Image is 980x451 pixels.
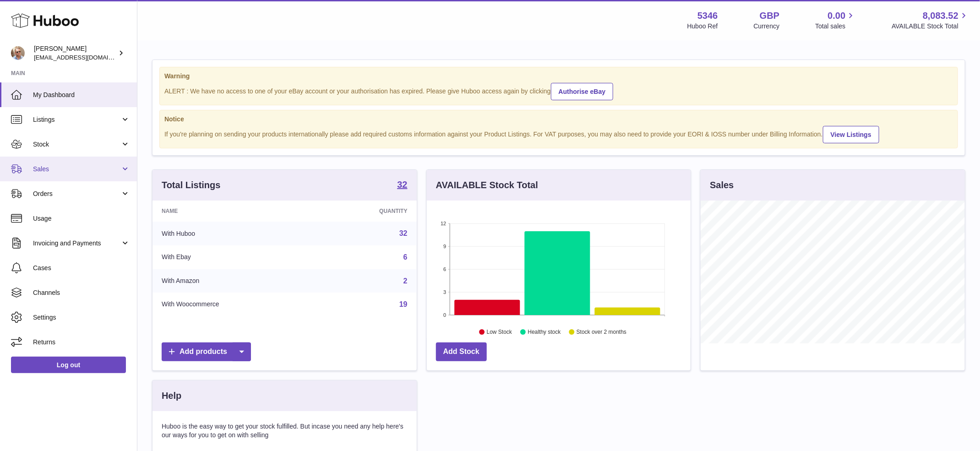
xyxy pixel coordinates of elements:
span: Orders [33,190,120,198]
span: Channels [33,288,130,297]
text: 6 [443,266,446,272]
span: 0.00 [828,10,846,22]
text: 12 [441,221,446,226]
h3: Help [162,390,181,402]
div: Currency [754,22,780,31]
div: ALERT : We have no access to one of your eBay account or your authorisation has expired. Please g... [164,82,953,100]
h3: AVAILABLE Stock Total [436,179,538,191]
a: 6 [403,253,408,261]
text: 9 [443,244,446,249]
a: 8,083.52 AVAILABLE Stock Total [892,10,969,31]
div: Huboo Ref [687,22,718,31]
a: 19 [399,300,408,308]
span: Sales [33,165,120,174]
div: [PERSON_NAME] [34,44,116,62]
text: 0 [443,312,446,318]
h3: Sales [710,179,734,191]
span: AVAILABLE Stock Total [892,22,969,31]
strong: Notice [164,115,953,124]
span: 8,083.52 [923,10,958,22]
a: Add Stock [436,342,487,361]
strong: 32 [397,180,407,189]
span: My Dashboard [33,91,130,99]
text: Stock over 2 months [577,329,626,336]
p: Huboo is the easy way to get your stock fulfilled. But incase you need any help here's our ways f... [162,422,408,440]
th: Name [152,201,316,222]
h3: Total Listings [162,179,221,191]
td: With Ebay [152,245,316,269]
span: Settings [33,313,130,322]
span: Invoicing and Payments [33,239,120,248]
a: Add products [162,342,251,361]
span: Stock [33,140,120,149]
td: With Amazon [152,269,316,293]
a: Authorise eBay [551,83,614,100]
strong: GBP [760,10,779,22]
text: Low Stock [487,329,512,336]
td: With Woocommerce [152,293,316,316]
text: 3 [443,289,446,295]
a: 0.00 Total sales [815,10,856,31]
a: View Listings [823,126,879,143]
span: Cases [33,264,130,272]
strong: Warning [164,72,953,81]
a: Log out [11,357,126,373]
a: 32 [399,229,408,237]
span: Listings [33,115,120,124]
strong: 5346 [697,10,718,22]
a: 32 [397,180,407,191]
text: Healthy stock [528,329,561,336]
span: Returns [33,338,130,347]
th: Quantity [316,201,417,222]
span: Usage [33,214,130,223]
div: If you're planning on sending your products internationally please add required customs informati... [164,125,953,143]
td: With Huboo [152,222,316,245]
span: [EMAIL_ADDRESS][DOMAIN_NAME] [34,54,135,61]
a: 2 [403,277,408,285]
span: Total sales [815,22,856,31]
img: support@radoneltd.co.uk [11,46,25,60]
